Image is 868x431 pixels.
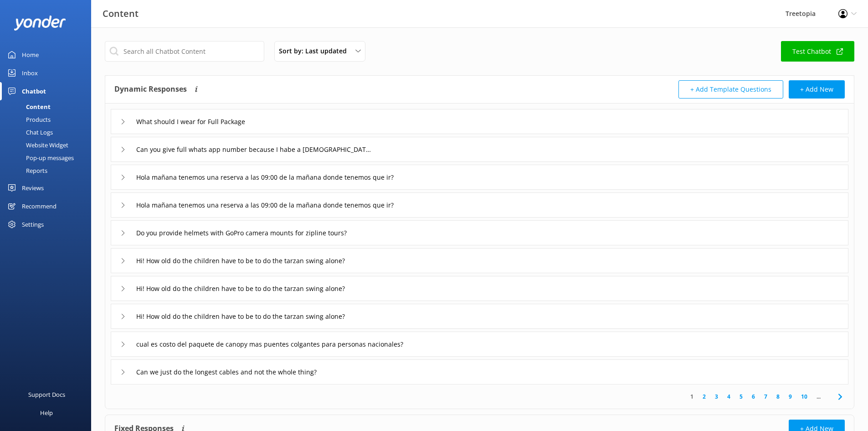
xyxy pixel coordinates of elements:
[5,151,74,164] div: Pop-up messages
[5,164,91,177] a: Reports
[723,392,735,401] a: 4
[105,41,264,62] input: Search all Chatbot Content
[22,179,44,197] div: Reviews
[789,80,845,99] button: + Add New
[5,113,91,126] a: Products
[22,197,56,215] div: Recommend
[22,82,46,100] div: Chatbot
[40,404,53,422] div: Help
[5,139,68,151] div: Website Widget
[735,392,747,401] a: 5
[5,164,47,177] div: Reports
[14,16,66,31] img: yonder-white-logo.png
[698,392,710,401] a: 2
[5,113,51,126] div: Products
[686,392,698,401] a: 1
[760,392,772,401] a: 7
[710,392,723,401] a: 3
[22,215,44,234] div: Settings
[22,64,38,82] div: Inbox
[772,392,784,401] a: 8
[784,392,796,401] a: 9
[5,100,91,113] a: Content
[103,6,139,21] h3: Content
[781,41,854,62] a: Test Chatbot
[812,392,825,401] span: ...
[747,392,760,401] a: 6
[5,100,51,113] div: Content
[796,392,812,401] a: 10
[114,80,187,99] h4: Dynamic Responses
[5,151,91,164] a: Pop-up messages
[5,139,91,151] a: Website Widget
[5,126,53,139] div: Chat Logs
[22,46,39,64] div: Home
[279,46,352,56] span: Sort by: Last updated
[5,126,91,139] a: Chat Logs
[678,80,783,99] button: + Add Template Questions
[28,385,65,404] div: Support Docs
